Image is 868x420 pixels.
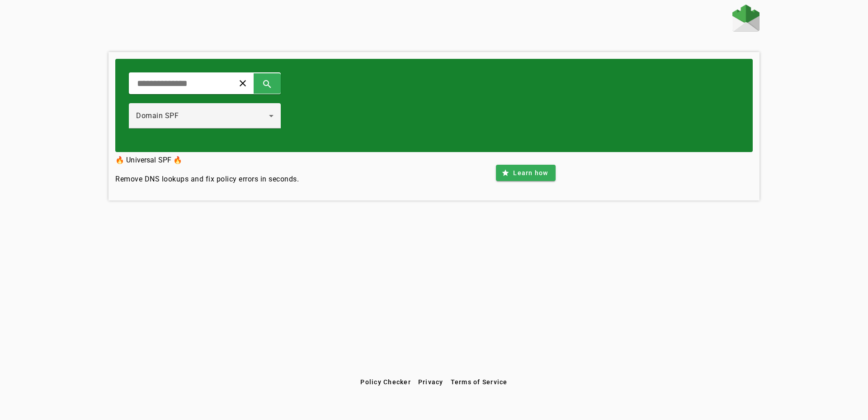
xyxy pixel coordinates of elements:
[357,374,415,390] button: Policy Checker
[115,174,299,185] h4: Remove DNS lookups and fix policy errors in seconds.
[136,111,179,120] span: Domain SPF
[496,165,555,181] button: Learn how
[447,374,511,390] button: Terms of Service
[732,5,759,32] img: Fraudmarc Logo
[451,378,508,386] span: Terms of Service
[360,378,411,386] span: Policy Checker
[415,374,447,390] button: Privacy
[513,168,548,177] span: Learn how
[418,378,443,386] span: Privacy
[115,154,299,167] h3: 🔥 Universal SPF 🔥
[732,5,759,34] a: Home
